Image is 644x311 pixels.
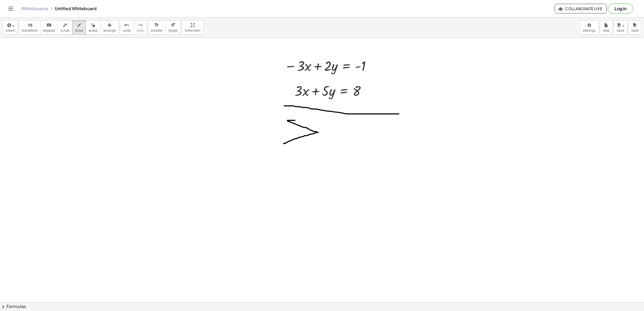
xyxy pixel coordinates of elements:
button: undoundo [120,20,134,35]
button: Log in [608,3,633,14]
button: arrange [100,20,119,35]
span: keypad [43,29,55,32]
button: keyboardkeypad [40,20,58,35]
span: Collaborate Live [559,6,602,11]
button: draw [72,20,86,35]
span: transform [22,29,38,32]
button: load [628,20,641,35]
span: load [631,29,638,32]
button: transform [19,20,41,35]
button: erase [86,20,100,35]
span: smaller [151,29,163,32]
button: settings [580,20,599,35]
span: scrub [61,29,69,32]
button: save [614,20,627,35]
span: undo [123,29,131,32]
i: undo [124,22,129,28]
a: Whiteboards [21,6,48,11]
button: Collaborate Live [555,4,607,13]
i: format_size [170,22,175,28]
span: draw [75,29,83,32]
button: format_sizesmaller [148,20,166,35]
button: new [600,20,613,35]
span: erase [89,29,97,32]
button: Toggle navigation [6,4,15,13]
span: arrange [103,29,116,32]
i: keyboard [46,22,52,28]
span: new [603,29,609,32]
span: insert [6,29,15,32]
span: fullscreen [185,29,200,32]
i: redo [138,22,143,28]
span: larger [168,29,178,32]
i: format_size [154,22,159,28]
button: fullscreen [182,20,203,35]
button: scrub [58,20,72,35]
button: redoredo [134,20,147,35]
button: insert [3,20,18,35]
span: settings [583,29,596,32]
span: redo [137,29,144,32]
button: format_sizelarger [165,20,181,35]
span: save [617,29,624,32]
